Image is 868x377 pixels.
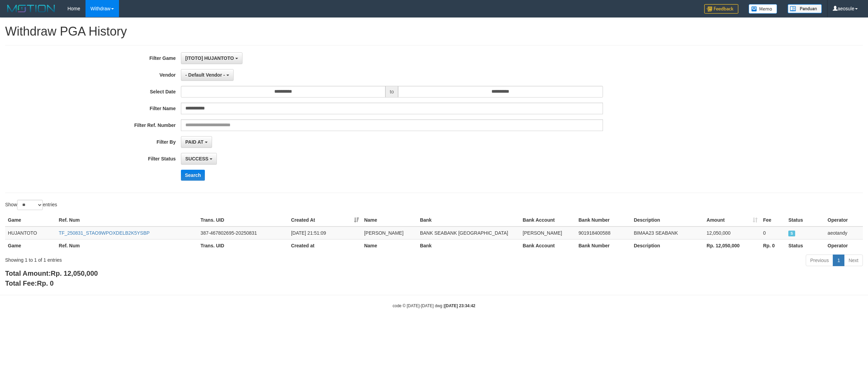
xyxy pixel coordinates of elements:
button: SUCCESS [181,153,217,165]
th: Rp. 12,050,000 [704,239,760,252]
img: Button%20Memo.svg [749,4,777,14]
img: Feedback.jpg [704,4,738,14]
b: Total Fee: [5,279,54,287]
button: Search [181,170,205,181]
td: [PERSON_NAME] [520,226,576,239]
td: [PERSON_NAME] [361,226,417,239]
th: Description [631,214,704,226]
th: Created at [288,239,361,252]
th: Bank [417,239,520,252]
span: SUCCESS [788,231,795,236]
a: TF_250831_STAO9WPOXDELB2K5YSBP [59,230,150,236]
th: Name [361,214,417,226]
a: Previous [806,255,833,266]
div: Showing 1 to 1 of 1 entries [5,254,357,263]
select: Showentries [17,200,43,210]
small: code © [DATE]-[DATE] dwg | [393,303,475,308]
td: BANK SEABANK [GEOGRAPHIC_DATA] [417,226,520,239]
strong: [DATE] 23:34:42 [445,303,475,308]
img: panduan.png [788,4,822,13]
button: [ITOTO] HUJANTOTO [181,52,242,64]
a: Next [844,255,863,266]
span: SUCCESS [185,156,209,161]
th: Operator [825,214,863,226]
th: Ref. Num [56,239,198,252]
button: - Default Vendor - [181,69,234,81]
td: 901918400588 [576,226,631,239]
td: 0 [760,226,786,239]
span: to [385,86,398,97]
th: Name [361,239,417,252]
button: PAID AT [181,136,212,148]
label: Show entries [5,200,57,210]
th: Created At: activate to sort column ascending [288,214,361,226]
th: Game [5,214,56,226]
th: Status [786,239,825,252]
th: Bank Number [576,214,631,226]
th: Bank Account [520,214,576,226]
th: Ref. Num [56,214,198,226]
td: 387-467802695-20250831 [198,226,288,239]
b: Total Amount: [5,270,98,277]
th: Bank [417,214,520,226]
td: HUJANTOTO [5,226,56,239]
span: PAID AT [185,139,203,145]
td: [DATE] 21:51:09 [288,226,361,239]
span: Rp. 0 [37,279,54,287]
span: [ITOTO] HUJANTOTO [185,55,234,61]
td: BIMAA23 SEABANK [631,226,704,239]
td: 12,050,000 [704,226,760,239]
th: Status [786,214,825,226]
th: Bank Account [520,239,576,252]
th: Fee [760,214,786,226]
th: Bank Number [576,239,631,252]
a: 1 [833,255,844,266]
th: Amount: activate to sort column ascending [704,214,760,226]
th: Trans. UID [198,214,288,226]
th: Game [5,239,56,252]
th: Trans. UID [198,239,288,252]
h1: Withdraw PGA History [5,25,863,38]
th: Operator [825,239,863,252]
span: Rp. 12,050,000 [51,270,98,277]
th: Description [631,239,704,252]
span: - Default Vendor - [185,72,225,78]
th: Rp. 0 [760,239,786,252]
img: MOTION_logo.png [5,3,57,14]
td: aeotandy [825,226,863,239]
